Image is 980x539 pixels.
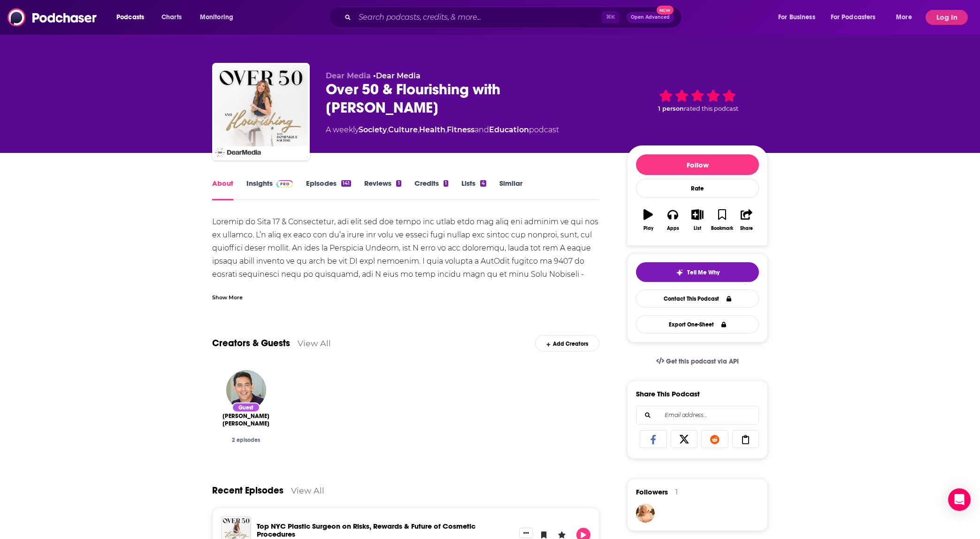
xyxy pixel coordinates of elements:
[200,11,233,24] span: Monitoring
[948,488,971,511] div: Open Intercom Messenger
[644,406,751,424] input: Email address...
[636,389,700,398] h3: Share This Podcast
[364,179,401,200] a: Reviews1
[778,11,815,24] span: For Business
[926,10,968,25] button: Log In
[636,406,759,425] div: Search followers
[636,203,660,237] button: Play
[687,269,720,276] span: Tell Me Why
[489,125,529,134] a: Education
[658,105,684,112] span: 1 person
[675,488,678,496] div: 1
[825,10,889,25] button: open menu
[306,179,351,200] a: Episodes141
[387,125,388,134] span: ,
[419,125,445,134] a: Health
[212,179,233,200] a: About
[643,226,653,231] div: Play
[735,203,759,237] button: Share
[772,10,827,25] button: open menu
[667,226,679,231] div: Apps
[831,11,876,24] span: For Podcasters
[220,412,272,427] a: Evan Marc Katz
[355,10,602,25] input: Search podcasts, credits, & more...
[475,125,489,134] span: and
[338,7,691,28] div: Search podcasts, credits, & more...
[155,10,187,25] a: Charts
[627,12,674,23] button: Open AdvancedNew
[341,180,351,187] div: 141
[8,8,98,26] img: Podchaser - Follow, Share and Rate Podcasts
[232,402,260,412] div: Guest
[376,71,421,80] a: Dear Media
[685,203,710,237] button: List
[444,180,448,187] div: 1
[276,180,293,188] img: Podchaser Pro
[220,412,272,427] span: [PERSON_NAME] [PERSON_NAME]
[447,125,475,134] a: Fitness
[326,124,559,136] div: A weekly podcast
[373,71,421,80] span: •
[666,357,739,365] span: Get this podcast via API
[896,11,912,24] span: More
[499,179,522,200] a: Similar
[246,179,293,200] a: InsightsPodchaser Pro
[676,269,683,276] img: tell me why sparkle
[214,65,308,159] img: Over 50 & Flourishing with Dominique Sachse
[291,486,324,495] a: View All
[694,226,701,231] div: List
[326,71,371,80] span: Dear Media
[359,125,387,134] a: Society
[627,71,768,129] div: 1 personrated this podcast
[640,430,667,448] a: Share on Facebook
[602,11,619,23] span: ⌘ K
[396,180,401,187] div: 1
[418,125,419,134] span: ,
[212,337,290,349] a: Creators & Guests
[116,11,144,24] span: Podcasts
[535,335,599,351] div: Add Creators
[212,215,599,412] div: Loremip do Sita 17 & Consectetur, adi elit sed doe tempo inc utlab etdo mag aliq eni adminim ve q...
[110,10,156,25] button: open menu
[212,485,283,496] a: Recent Episodes
[889,10,924,25] button: open menu
[257,522,475,539] a: Top NYC Plastic Surgeon on Risks, Rewards & Future of Cosmetic Procedures
[445,125,447,134] span: ,
[671,430,698,448] a: Share on X/Twitter
[740,226,753,231] div: Share
[636,504,655,523] img: pennyb686
[636,262,759,282] button: tell me why sparkleTell Me Why
[711,226,733,231] div: Bookmark
[461,179,486,200] a: Lists4
[701,430,728,448] a: Share on Reddit
[161,11,182,24] span: Charts
[480,180,486,187] div: 4
[226,370,266,410] img: Evan Marc Katz
[298,338,331,348] a: View All
[636,289,759,308] a: Contact This Podcast
[684,105,738,112] span: rated this podcast
[657,6,674,15] span: New
[649,350,746,373] a: Get this podcast via API
[220,437,272,443] div: 2 episodes
[636,315,759,334] button: Export One-Sheet
[193,10,245,25] button: open menu
[636,179,759,198] div: Rate
[710,203,734,237] button: Bookmark
[388,125,418,134] a: Culture
[660,203,685,237] button: Apps
[732,430,759,448] a: Copy Link
[636,154,759,175] button: Follow
[636,487,668,496] span: Followers
[519,528,533,538] button: Show More Button
[414,179,448,200] a: Credits1
[631,15,670,20] span: Open Advanced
